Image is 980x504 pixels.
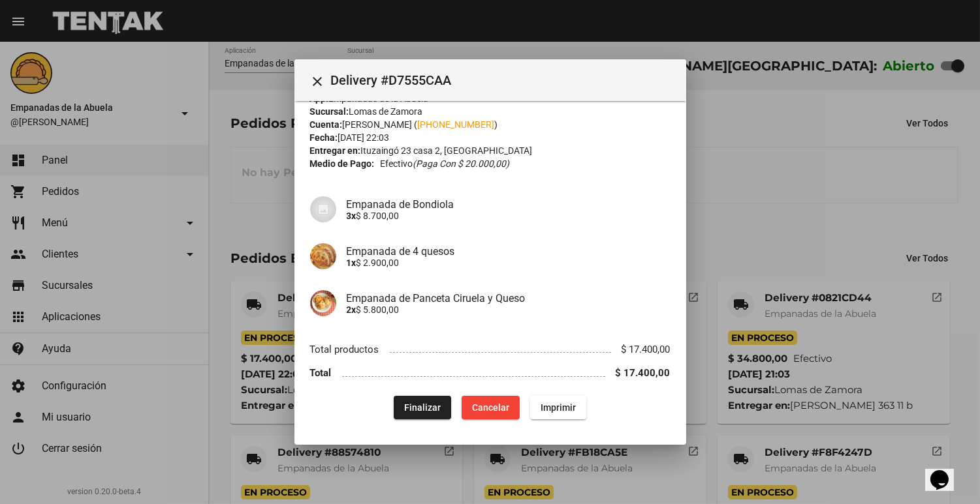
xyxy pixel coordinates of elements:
strong: Cuenta: [310,119,343,130]
span: Cancelar [472,402,509,413]
strong: Fecha: [310,132,338,143]
a: [PHONE_NUMBER] [418,119,495,130]
b: 1x [347,258,356,268]
span: Delivery #D7555CAA [331,70,676,91]
iframe: chat widget [925,452,967,491]
strong: Medio de Pago: [310,157,375,170]
li: Total $ 17.400,00 [310,361,671,385]
h4: Empanada de Bondiola [347,198,671,211]
button: Cerrar [305,67,331,93]
h4: Empanada de Panceta Ciruela y Queso [347,292,671,304]
h4: Empanada de 4 quesos [347,245,671,258]
span: Finalizar [404,402,441,413]
div: [DATE] 22:03 [310,131,671,144]
i: (Paga con $ 20.000,00) [413,158,509,169]
span: Imprimir [541,402,576,413]
p: $ 8.700,00 [347,211,671,221]
strong: Sucursal: [310,106,349,117]
li: Total productos $ 17.400,00 [310,337,671,361]
img: a07d0382-12a7-4aaa-a9a8-9d363701184e.jpg [310,290,336,316]
img: 363ca94e-5ed4-4755-8df0-ca7d50f4a994.jpg [310,243,336,269]
strong: Entregar en: [310,145,361,156]
img: 07c47add-75b0-4ce5-9aba-194f44787723.jpg [310,196,336,222]
div: Lomas de Zamora [310,105,671,118]
button: Imprimir [530,396,586,419]
button: Finalizar [394,396,451,419]
p: $ 2.900,00 [347,258,671,268]
div: [PERSON_NAME] ( ) [310,118,671,131]
mat-icon: Cerrar [310,74,326,89]
b: 3x [347,211,356,221]
b: 2x [347,304,356,315]
button: Cancelar [462,396,520,419]
div: Ituzaingó 23 casa 2, [GEOGRAPHIC_DATA] [310,144,671,157]
span: Efectivo [380,157,509,170]
p: $ 5.800,00 [347,304,671,315]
